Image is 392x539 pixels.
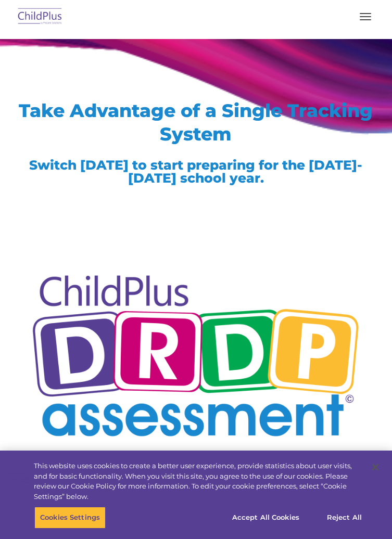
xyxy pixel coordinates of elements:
button: Accept All Cookies [226,507,305,529]
button: Close [364,456,387,479]
img: Copyright - DRDP Logo [26,255,366,461]
span: Take Advantage of a Single Tracking System [19,99,373,145]
button: Reject All [312,507,377,529]
div: This website uses cookies to create a better user experience, provide statistics about user visit... [34,461,364,502]
button: Cookies Settings [34,507,106,529]
img: ChildPlus by Procare Solutions [16,5,65,29]
span: Switch [DATE] to start preparing for the [DATE]-[DATE] school year. [29,157,362,186]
